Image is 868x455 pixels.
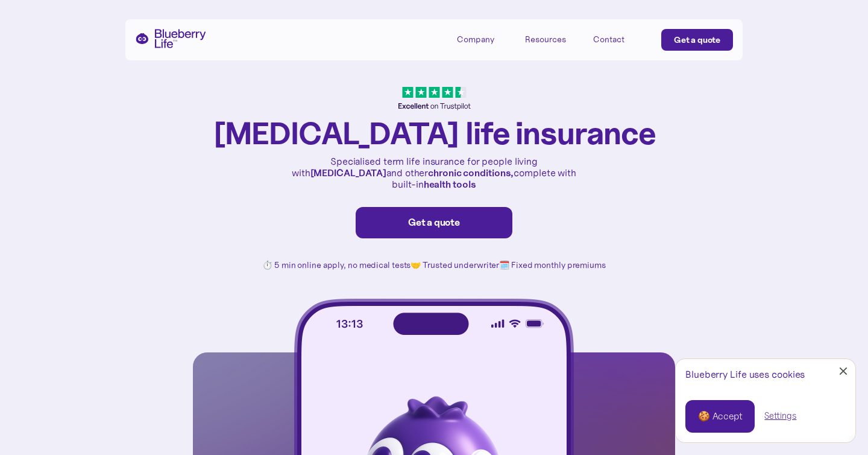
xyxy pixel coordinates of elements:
a: Settings [764,410,796,422]
a: Close Cookie Popup [831,359,855,383]
div: Company [457,29,511,49]
div: Contact [593,34,624,45]
div: Get a quote [674,34,720,46]
a: home [135,29,206,48]
div: Blueberry Life uses cookies [685,369,846,380]
a: Get a quote [356,207,512,238]
a: Get a quote [661,29,733,51]
div: Company [457,34,494,45]
strong: [MEDICAL_DATA] [310,167,387,179]
a: Contact [593,29,647,49]
div: 🍪 Accept [698,410,742,423]
strong: chronic conditions, [428,167,514,179]
div: Resources [525,34,566,45]
p: Specialised term life insurance for people living with and other complete with built-in [289,156,579,191]
strong: health tools [424,178,476,190]
a: 🍪 Accept [685,400,755,433]
p: ⏱️ 5 min online apply, no medical tests 🤝 Trusted underwriter 🗓️ Fixed monthly premiums [262,260,606,270]
div: Resources [525,29,579,49]
div: Get a quote [368,217,500,229]
h1: [MEDICAL_DATA] life insurance [212,116,656,150]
